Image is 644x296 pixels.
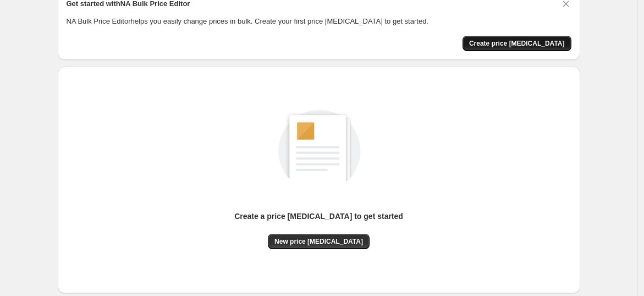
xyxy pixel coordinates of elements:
p: Create a price [MEDICAL_DATA] to get started [234,211,403,222]
p: NA Bulk Price Editor helps you easily change prices in bulk. Create your first price [MEDICAL_DAT... [67,16,571,27]
button: Create price change job [463,36,571,51]
span: Create price [MEDICAL_DATA] [469,39,565,48]
button: New price [MEDICAL_DATA] [268,234,370,249]
span: New price [MEDICAL_DATA] [274,237,363,246]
